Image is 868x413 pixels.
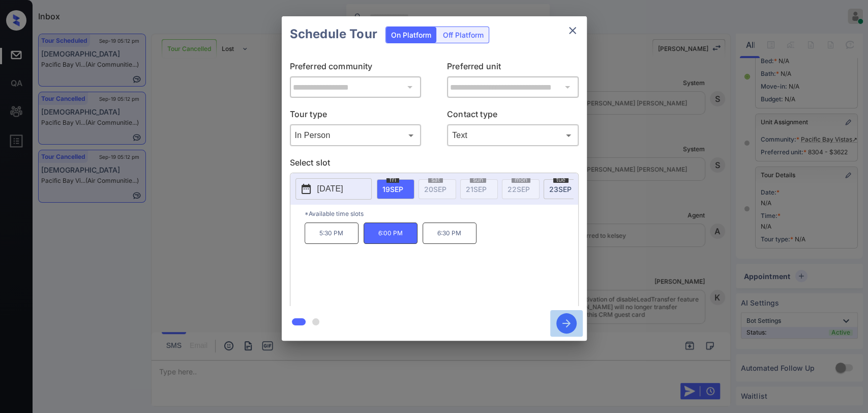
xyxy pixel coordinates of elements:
[438,27,489,43] div: Off Platform
[290,108,422,124] p: Tour type
[305,223,358,244] p: 5:30 PM
[377,179,414,199] div: date-select
[423,223,476,244] p: 6:30 PM
[290,156,579,173] p: Select slot
[282,16,385,52] h2: Schedule Tour
[295,178,372,200] button: [DATE]
[317,183,343,195] p: [DATE]
[544,179,581,199] div: date-select
[292,127,419,144] div: In Person
[447,108,579,124] p: Contact type
[305,205,578,223] p: *Available time slots
[450,127,576,144] div: Text
[290,60,422,76] p: Preferred community
[550,310,583,337] button: btn-next
[386,27,436,43] div: On Platform
[364,223,417,244] p: 6:00 PM
[549,185,572,194] span: 23 SEP
[553,177,568,183] span: tue
[562,20,583,41] button: close
[382,185,403,194] span: 19 SEP
[386,177,399,183] span: fri
[447,60,579,76] p: Preferred unit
